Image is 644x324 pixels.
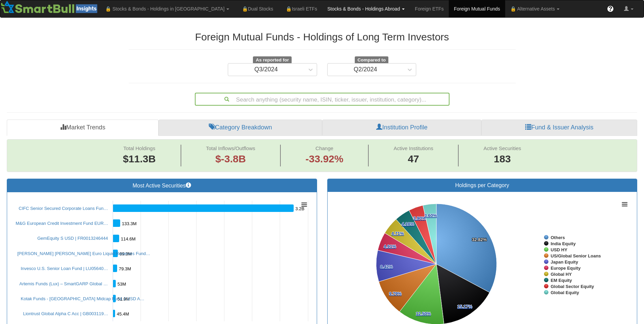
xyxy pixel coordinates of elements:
[602,0,619,17] a: ?
[117,311,129,317] tspan: 45.4M
[551,266,581,271] tspan: Europe Equity
[295,206,305,211] tspan: 3.2B
[355,56,388,64] span: Compared to
[0,0,100,14] img: Smartbull
[384,244,396,249] tspan: 4.91%
[551,278,572,283] tspan: EM Equity
[483,145,521,151] span: Active Securities
[551,259,578,265] tspan: Japan Equity
[354,66,377,73] div: Q2/2024
[551,290,579,295] tspan: Global Equity
[122,221,136,226] tspan: 133.3M
[609,5,612,12] span: ?
[306,152,344,166] span: -33.92%
[254,66,278,73] div: Q3/2024
[449,0,505,17] a: Foreign Mutual Funds
[391,231,404,236] tspan: 4.71%
[7,120,159,136] a: Market Trends
[129,31,516,42] h2: Foreign Mutual Funds - Holdings of Long Term Investors
[551,272,572,277] tspan: Global HY
[551,235,565,240] tspan: Others
[410,0,449,17] a: Foreign ETFs
[253,56,292,64] span: As reported for
[315,145,333,151] span: Change
[322,120,481,136] a: Institution Profile
[551,284,594,289] tspan: Global Sector Equity
[123,153,156,164] span: $11.3B
[393,152,433,166] span: 47
[380,264,393,269] tspan: 8.42%
[19,206,108,211] a: CIFC Senior Secured Corporate Loans Fun…
[402,221,414,227] tspan: 4.18%
[413,216,426,221] tspan: 3.90%
[483,152,521,166] span: 183
[322,0,410,17] a: Stocks & Bonds - Holdings Abroad
[551,247,567,252] tspan: USD HY
[21,266,108,271] a: Invesco U.S. Senior Loan Fund | LU05640…
[424,213,437,218] tspan: 3.60%
[551,241,576,246] tspan: India Equity
[505,0,565,17] a: 🔒 Alternative Assets
[100,0,234,17] a: 🔒 Stocks & Bonds - Holdings in [GEOGRAPHIC_DATA]
[206,145,255,151] span: Total Inflows/Outflows
[16,221,108,226] a: M&G European Credit Investment Fund EUR…
[123,145,155,151] span: Total Holdings
[457,304,473,309] tspan: 15.17%
[23,311,108,316] a: Liontrust Global Alpha C Acc | GB003119…
[551,253,601,258] tspan: US/Global Senior Loans
[196,93,449,105] div: Search anything (security name, ISIN, ticker, issuer, institution, category)...
[119,266,131,271] tspan: 79.3M
[37,236,108,241] a: GemEquity S USD | FR0013246444
[472,237,487,242] tspan: 32.82%
[159,120,322,136] a: Category Breakdown
[234,0,278,17] a: 🔒Dual Stocks
[21,296,144,301] a: Kotak Funds - [GEOGRAPHIC_DATA] Midcap Fund J USD A…
[17,251,150,256] a: [PERSON_NAME] [PERSON_NAME] Euro Liquid Reserves Fund…
[333,182,632,188] h3: Holdings per Category
[278,0,322,17] a: 🔒Israeli ETFs
[215,153,246,164] span: $-3.8B
[393,145,433,151] span: Active Institutions
[19,281,108,286] a: Artemis Funds (Lux) – SmartGARP Global …
[481,120,637,136] a: Fund & Issuer Analysis
[416,311,431,316] tspan: 12.50%
[117,282,126,287] tspan: 53M
[389,291,402,296] tspan: 9.79%
[121,236,135,241] tspan: 114.6M
[12,182,312,189] h3: Most Active Securities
